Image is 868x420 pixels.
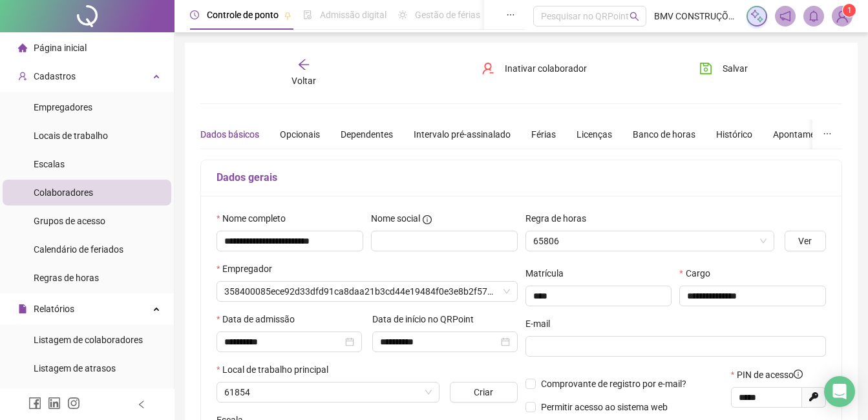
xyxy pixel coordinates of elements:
[18,43,27,52] span: home
[505,61,587,76] span: Inativar colaborador
[224,383,432,402] span: 61854
[67,397,80,410] span: instagram
[823,129,832,138] span: ellipsis
[34,335,143,345] span: Listagem de colaboradores
[423,215,432,224] span: info-circle
[217,312,303,326] label: Data de admissão
[541,379,686,389] span: Comprovante de registro por e-mail?
[217,170,826,185] h5: Dados gerais
[207,10,279,20] span: Controle de ponto
[750,9,764,23] img: sparkle-icon.fc2bf0ac1784a2077858766a79e2daf3.svg
[812,120,842,149] button: ellipsis
[34,102,92,112] span: Empregadores
[415,10,480,20] span: Gestão de férias
[843,4,856,17] sup: Atualize o seu contato no menu Meus Dados
[832,6,852,26] img: 66634
[654,9,739,23] span: BMV CONSTRUÇÕES E INCORPORAÇÕES
[630,12,639,21] span: search
[34,216,105,226] span: Grupos de acesso
[450,382,517,403] button: Criar
[371,211,420,226] span: Nome social
[533,231,767,251] span: 65806
[34,131,108,141] span: Locais de trabalho
[34,187,93,198] span: Colaboradores
[847,6,852,15] span: 1
[541,402,668,412] span: Permitir acesso ao sistema web
[472,58,597,79] button: Inativar colaborador
[190,10,199,19] span: clock-circle
[34,43,87,53] span: Página inicial
[34,363,116,373] span: Listagem de atrasos
[808,10,820,22] span: bell
[217,262,281,276] label: Empregador
[341,127,393,142] div: Dependentes
[34,159,65,169] span: Escalas
[785,231,826,251] button: Ver
[679,266,718,280] label: Cargo
[297,58,310,71] span: arrow-left
[224,282,510,301] span: 358400085ece92d33dfd91ca8daa21b3cd44e19484f0e3e8b2f57b6bc4442f59
[291,76,316,86] span: Voltar
[34,304,74,314] span: Relatórios
[200,127,259,142] div: Dados básicos
[794,370,803,379] span: info-circle
[633,127,695,142] div: Banco de horas
[414,127,511,142] div: Intervalo pré-assinalado
[699,62,712,75] span: save
[372,312,482,326] label: Data de início no QRPoint
[716,127,752,142] div: Histórico
[525,317,558,331] label: E-mail
[525,266,572,280] label: Matrícula
[34,273,99,283] span: Regras de horas
[798,234,812,248] span: Ver
[737,368,803,382] span: PIN de acesso
[773,127,833,142] div: Apontamentos
[217,211,294,226] label: Nome completo
[34,244,123,255] span: Calendário de feriados
[284,12,291,19] span: pushpin
[474,385,493,399] span: Criar
[398,10,407,19] span: sun
[482,62,494,75] span: user-delete
[18,304,27,313] span: file
[18,72,27,81] span: user-add
[48,397,61,410] span: linkedin
[34,71,76,81] span: Cadastros
[320,10,386,20] span: Admissão digital
[824,376,855,407] div: Open Intercom Messenger
[217,362,337,377] label: Local de trabalho principal
[531,127,556,142] div: Férias
[779,10,791,22] span: notification
[303,10,312,19] span: file-done
[525,211,595,226] label: Regra de horas
[690,58,757,79] button: Salvar
[506,10,515,19] span: ellipsis
[280,127,320,142] div: Opcionais
[723,61,748,76] span: Salvar
[577,127,612,142] div: Licenças
[28,397,41,410] span: facebook
[137,400,146,409] span: left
